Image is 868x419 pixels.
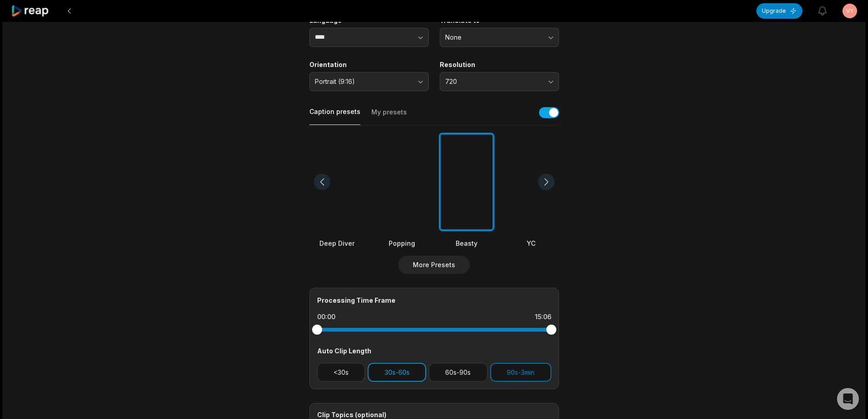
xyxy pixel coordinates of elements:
button: Caption presets [309,107,360,125]
div: Open Intercom Messenger [837,388,859,410]
button: More Presets [398,256,470,274]
button: 90s-3min [490,363,551,382]
button: 60s-90s [429,363,488,382]
label: Resolution [440,61,559,69]
div: 00:00 [317,312,335,321]
button: 30s-60s [368,363,426,382]
div: Beasty [439,238,494,248]
button: Upgrade [756,3,802,19]
div: Deep Diver [309,238,365,248]
div: Popping [374,238,430,248]
span: Portrait (9:16) [315,78,411,86]
div: 15:06 [535,312,551,321]
div: Clip Topics (optional) [317,411,551,419]
button: None [440,28,559,47]
span: None [445,33,541,41]
div: YC [503,238,559,248]
button: Portrait (9:16) [309,72,429,91]
button: <30s [317,363,365,382]
div: Auto Clip Length [317,346,551,356]
span: 720 [445,78,541,86]
button: 720 [440,72,559,91]
button: My presets [371,108,407,125]
div: Processing Time Frame [317,295,551,305]
label: Orientation [309,61,429,69]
